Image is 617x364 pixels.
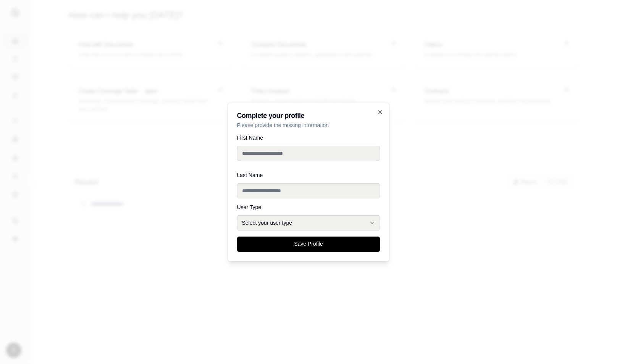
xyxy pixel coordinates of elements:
[237,237,380,252] button: Save Profile
[237,135,380,140] label: First Name
[237,112,380,119] h2: Complete your profile
[237,172,380,178] label: Last Name
[237,205,380,210] label: User Type
[237,121,380,129] p: Please provide the missing information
